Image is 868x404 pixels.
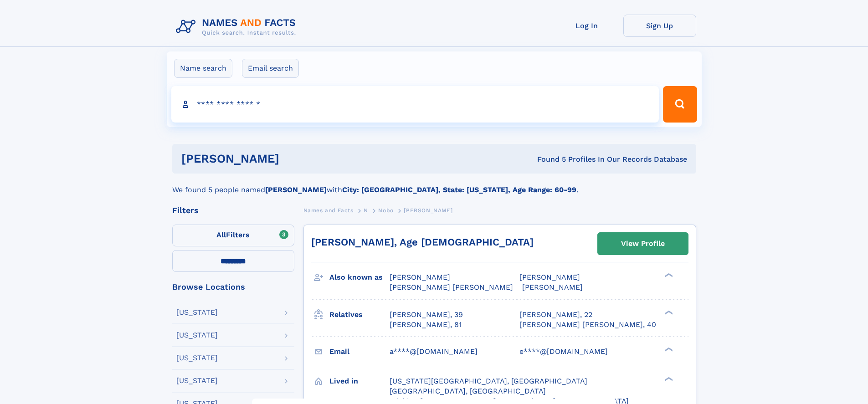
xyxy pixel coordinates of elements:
[176,377,218,384] div: [US_STATE]
[550,15,623,37] a: Log In
[329,344,390,359] h3: Email
[390,310,463,320] a: [PERSON_NAME], 39
[329,307,390,322] h3: Relatives
[364,207,368,214] span: N
[663,376,673,382] div: ❯
[176,354,218,362] div: [US_STATE]
[663,309,673,315] div: ❯
[176,309,218,316] div: [US_STATE]
[216,230,226,239] span: All
[519,273,580,281] span: [PERSON_NAME]
[172,225,294,246] label: Filters
[390,320,462,330] a: [PERSON_NAME], 81
[303,205,354,216] a: Names and Facts
[364,205,368,216] a: N
[378,207,393,214] span: Nobo
[621,233,665,254] div: View Profile
[172,15,303,39] img: Logo Names and Facts
[329,373,390,389] h3: Lived in
[408,154,687,164] div: Found 5 Profiles In Our Records Database
[329,270,390,285] h3: Also known as
[265,185,327,194] b: [PERSON_NAME]
[171,86,659,123] input: search input
[623,15,696,37] a: Sign Up
[172,174,696,195] div: We found 5 people named with .
[378,205,393,216] a: Nobo
[663,272,673,278] div: ❯
[390,377,587,385] span: [US_STATE][GEOGRAPHIC_DATA], [GEOGRAPHIC_DATA]
[519,320,656,330] a: [PERSON_NAME] [PERSON_NAME], 40
[390,387,546,395] span: [GEOGRAPHIC_DATA], [GEOGRAPHIC_DATA]
[172,283,294,291] div: Browse Locations
[311,236,534,248] a: [PERSON_NAME], Age [DEMOGRAPHIC_DATA]
[172,206,294,215] div: Filters
[663,86,697,123] button: Search Button
[519,310,592,320] a: [PERSON_NAME], 22
[598,233,688,255] a: View Profile
[181,153,408,164] h1: [PERSON_NAME]
[522,283,583,291] span: [PERSON_NAME]
[242,59,299,78] label: Email search
[390,273,450,281] span: [PERSON_NAME]
[390,283,513,291] span: [PERSON_NAME] [PERSON_NAME]
[176,332,218,339] div: [US_STATE]
[174,59,232,78] label: Name search
[342,185,576,194] b: City: [GEOGRAPHIC_DATA], State: [US_STATE], Age Range: 60-99
[404,207,452,214] span: [PERSON_NAME]
[663,346,673,352] div: ❯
